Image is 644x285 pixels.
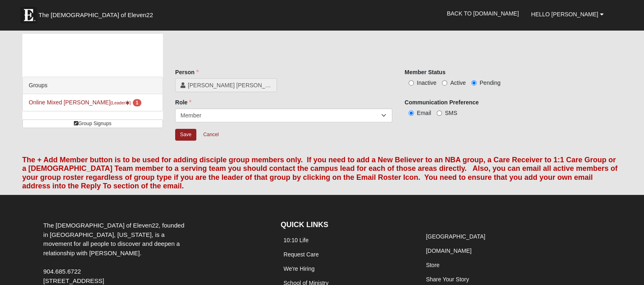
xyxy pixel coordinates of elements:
input: Alt+s [175,129,196,141]
a: [GEOGRAPHIC_DATA] [426,233,486,240]
a: 10:10 Life [284,237,309,243]
span: number of pending members [133,99,141,106]
input: SMS [437,110,442,116]
input: Active [442,80,447,86]
div: Groups [23,77,163,94]
font: The + Add Member button is to be used for adding disciple group members only. If you need to add ... [22,156,618,190]
a: Hello [PERSON_NAME] [525,4,610,24]
small: (Leader ) [110,100,131,105]
span: [PERSON_NAME] [PERSON_NAME] [188,81,272,89]
h4: QUICK LINKS [281,221,411,230]
a: Request Care [284,251,319,258]
label: Person [175,68,198,76]
a: Group Signups [22,119,163,128]
img: Eleven22 logo [20,7,37,23]
span: The [DEMOGRAPHIC_DATA] of Eleven22 [39,11,153,19]
span: SMS [445,110,457,116]
span: Hello [PERSON_NAME] [531,11,598,18]
a: Cancel [198,128,224,141]
input: Inactive [409,80,414,86]
a: The [DEMOGRAPHIC_DATA] of Eleven22 [16,3,179,23]
a: We're Hiring [284,265,314,272]
a: [DOMAIN_NAME] [426,247,472,254]
span: Inactive [417,80,436,86]
a: Online Mixed [PERSON_NAME](Leader) 1 [29,99,141,106]
a: Back to [DOMAIN_NAME] [441,3,525,24]
input: Email [409,110,414,116]
a: Store [426,262,440,268]
label: Communication Preference [404,98,479,106]
label: Role [175,98,191,106]
span: Email [417,110,431,116]
input: Pending [471,80,477,86]
span: Active [450,80,466,86]
span: Pending [479,80,500,86]
label: Member Status [404,68,445,76]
